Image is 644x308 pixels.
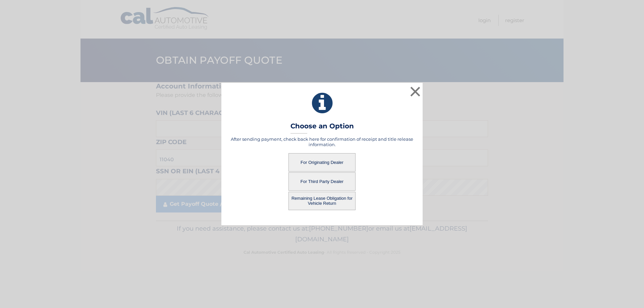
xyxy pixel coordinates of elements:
button: For Third Party Dealer [288,172,356,191]
button: × [409,85,422,98]
button: For Originating Dealer [288,153,356,172]
h5: After sending payment, check back here for confirmation of receipt and title release information. [230,136,414,147]
button: Remaining Lease Obligation for Vehicle Return [288,192,356,210]
h3: Choose an Option [290,122,354,134]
